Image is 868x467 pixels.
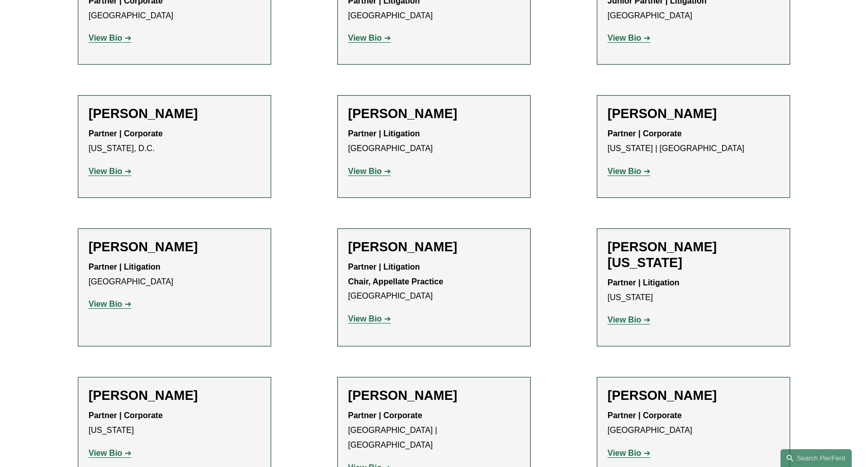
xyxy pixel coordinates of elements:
[89,167,131,176] a: View Bio
[607,34,641,42] strong: View Bio
[89,239,261,255] h2: [PERSON_NAME]
[89,300,122,308] strong: View Bio
[607,388,779,403] h2: [PERSON_NAME]
[348,34,382,42] strong: View Bio
[89,260,261,289] p: [GEOGRAPHIC_DATA]
[348,388,520,403] h2: [PERSON_NAME]
[348,262,443,286] strong: Partner | Litigation Chair, Appellate Practice
[607,239,779,271] h2: [PERSON_NAME][US_STATE]
[89,127,261,156] p: [US_STATE], D.C.
[607,167,650,176] a: View Bio
[89,34,122,42] strong: View Bio
[607,315,641,324] strong: View Bio
[607,34,650,42] a: View Bio
[607,315,650,324] a: View Bio
[348,127,520,156] p: [GEOGRAPHIC_DATA]
[89,262,160,271] strong: Partner | Litigation
[89,129,163,138] strong: Partner | Corporate
[607,167,641,176] strong: View Bio
[607,411,682,420] strong: Partner | Corporate
[348,260,520,304] p: [GEOGRAPHIC_DATA]
[89,411,163,420] strong: Partner | Corporate
[607,127,779,156] p: [US_STATE] | [GEOGRAPHIC_DATA]
[607,129,682,138] strong: Partner | Corporate
[607,106,779,122] h2: [PERSON_NAME]
[607,276,779,305] p: [US_STATE]
[780,449,852,467] a: Search this site
[348,408,520,452] p: [GEOGRAPHIC_DATA] | [GEOGRAPHIC_DATA]
[89,449,131,457] a: View Bio
[89,388,261,403] h2: [PERSON_NAME]
[607,278,679,287] strong: Partner | Litigation
[89,106,261,122] h2: [PERSON_NAME]
[348,314,391,323] a: View Bio
[607,449,641,457] strong: View Bio
[348,167,391,176] a: View Bio
[89,449,122,457] strong: View Bio
[89,167,122,176] strong: View Bio
[348,106,520,122] h2: [PERSON_NAME]
[348,129,420,138] strong: Partner | Litigation
[89,300,131,308] a: View Bio
[348,34,391,42] a: View Bio
[348,314,382,323] strong: View Bio
[348,167,382,176] strong: View Bio
[607,449,650,457] a: View Bio
[348,239,520,255] h2: [PERSON_NAME]
[89,34,131,42] a: View Bio
[607,408,779,438] p: [GEOGRAPHIC_DATA]
[89,408,261,438] p: [US_STATE]
[348,411,422,420] strong: Partner | Corporate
